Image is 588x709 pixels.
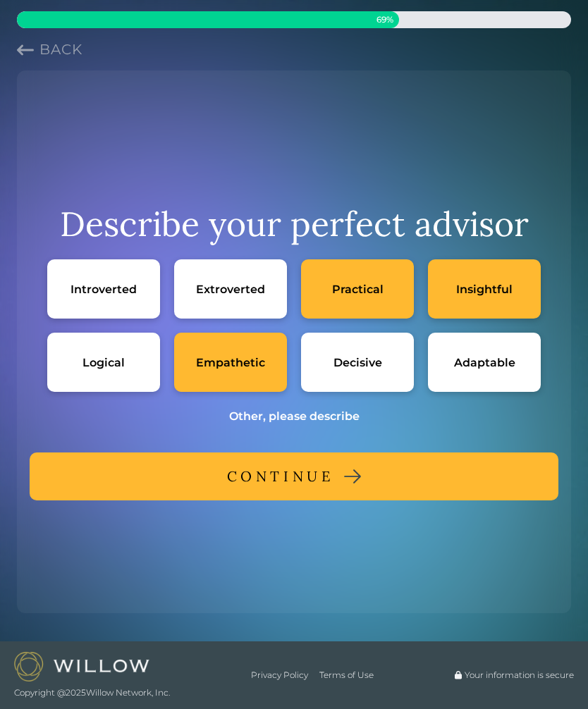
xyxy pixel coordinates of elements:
div: 69% complete [17,11,399,28]
div: Introverted [71,282,137,297]
div: Adaptable [454,355,515,370]
div: Extroverted [196,282,265,297]
div: Empathetic [196,355,265,370]
div: Logical [82,355,125,370]
div: CONTINUE [227,464,334,489]
div: Decisive [333,355,382,370]
button: Previous question [17,39,82,59]
div: Insightful [456,282,513,297]
span: Copyright @ 2025 Willow Network, Inc. [14,687,170,698]
span: 69 % [17,14,393,25]
button: CONTINUE [30,452,558,500]
span: Your information is secure [465,670,574,681]
div: Describe your perfect advisor [60,203,529,245]
div: Practical [332,282,384,297]
div: Other, please describe [229,409,360,424]
img: Willow logo [14,652,149,681]
span: Back [39,41,82,58]
a: Privacy Policy [251,670,308,681]
a: Terms of Use [319,670,374,681]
